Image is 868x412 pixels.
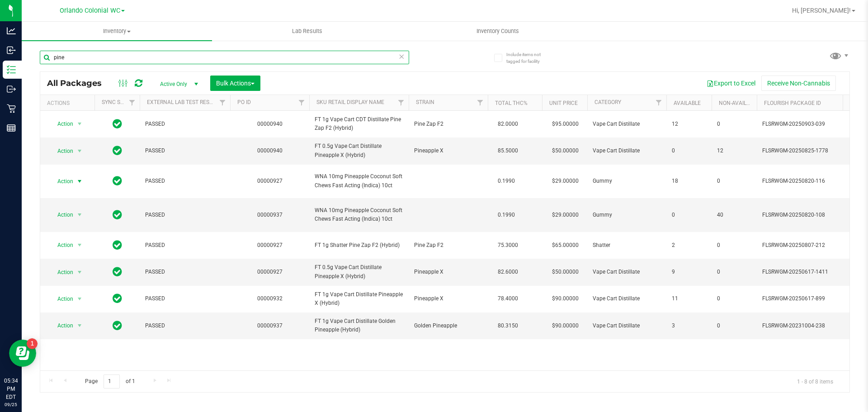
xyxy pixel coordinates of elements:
[762,268,851,276] span: FLSRWGM-20250617-1411
[593,211,661,219] span: Gummy
[145,268,225,276] span: PASSED
[113,118,122,130] span: In Sync
[49,293,74,305] span: Action
[74,239,85,251] span: select
[547,292,583,305] span: $90.00000
[49,266,74,279] span: Action
[672,147,706,155] span: 0
[22,27,212,35] span: Inventory
[113,319,122,332] span: In Sync
[74,293,85,305] span: select
[257,147,283,154] a: 00000940
[762,177,851,185] span: FLSRWGM-20250820-116
[113,175,122,187] span: In Sync
[394,95,409,110] a: Filter
[7,26,16,35] inline-svg: Analytics
[145,211,225,219] span: PASSED
[145,241,225,250] span: PASSED
[147,99,218,105] a: External Lab Test Result
[215,95,230,110] a: Filter
[7,123,16,133] inline-svg: Reports
[416,99,434,105] a: Strain
[315,206,403,223] span: WNA 10mg Pineapple Coconut Soft Chews Fast Acting (Indica) 10ct
[717,177,751,185] span: 0
[216,80,255,87] span: Bulk Actions
[315,142,403,159] span: FT 0.5g Vape Cart Distillate Pineapple X (Hybrid)
[77,374,142,388] span: Page of 1
[49,145,74,157] span: Action
[764,100,821,106] a: Flourish Package ID
[49,208,74,221] span: Action
[113,265,122,278] span: In Sync
[493,144,523,157] span: 85.5000
[74,118,85,130] span: select
[717,211,751,219] span: 40
[257,178,283,184] a: 00000927
[210,76,260,91] button: Bulk Actions
[701,76,761,91] button: Export to Excel
[672,241,706,250] span: 2
[414,294,482,303] span: Pineapple X
[672,211,706,219] span: 0
[316,99,384,105] a: SKU Retail Display Name
[257,269,283,275] a: 00000927
[717,241,751,250] span: 0
[22,22,212,41] a: Inventory
[549,100,578,106] a: Unit Price
[4,377,18,401] p: 05:34 PM EDT
[280,27,335,35] span: Lab Results
[257,322,283,329] a: 00000937
[40,51,409,64] input: Search Package ID, Item Name, SKU, Lot or Part Number...
[74,145,85,157] span: select
[493,208,519,222] span: 0.1990
[594,99,621,105] a: Category
[717,294,751,303] span: 0
[74,319,85,332] span: select
[717,322,751,330] span: 0
[212,22,402,41] a: Lab Results
[104,374,120,388] input: 1
[49,239,74,251] span: Action
[506,51,552,65] span: Include items not tagged for facility
[593,241,661,250] span: Shatter
[792,7,851,14] span: Hi, [PERSON_NAME]!
[493,265,523,279] span: 82.6000
[414,241,482,250] span: Pine Zap F2
[547,239,583,252] span: $65.00000
[113,144,122,157] span: In Sync
[145,177,225,185] span: PASSED
[145,322,225,330] span: PASSED
[49,319,74,332] span: Action
[464,27,531,35] span: Inventory Counts
[672,120,706,128] span: 12
[761,76,836,91] button: Receive Non-Cannabis
[651,95,666,110] a: Filter
[717,120,751,128] span: 0
[4,401,18,408] p: 09/25
[593,322,661,330] span: Vape Cart Distillate
[102,99,137,105] a: Sync Status
[113,239,122,251] span: In Sync
[717,147,751,155] span: 12
[593,294,661,303] span: Vape Cart Distillate
[402,22,593,41] a: Inventory Counts
[493,175,519,188] span: 0.1990
[49,118,74,130] span: Action
[315,290,403,308] span: FT 1g Vape Cart Distillate Pineapple X (Hybrid)
[414,147,482,155] span: Pineapple X
[74,266,85,279] span: select
[294,95,309,110] a: Filter
[74,175,85,188] span: select
[237,99,251,105] a: PO ID
[257,121,283,127] a: 00000940
[790,374,840,388] span: 1 - 8 of 8 items
[113,208,122,221] span: In Sync
[547,208,583,222] span: $29.00000
[27,338,38,349] iframe: Resource center unread badge
[315,115,403,133] span: FT 1g Vape Cart CDT Distillate Pine Zap F2 (Hybrid)
[60,7,120,14] span: Orlando Colonial WC
[113,292,122,305] span: In Sync
[473,95,488,110] a: Filter
[493,239,523,252] span: 75.3000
